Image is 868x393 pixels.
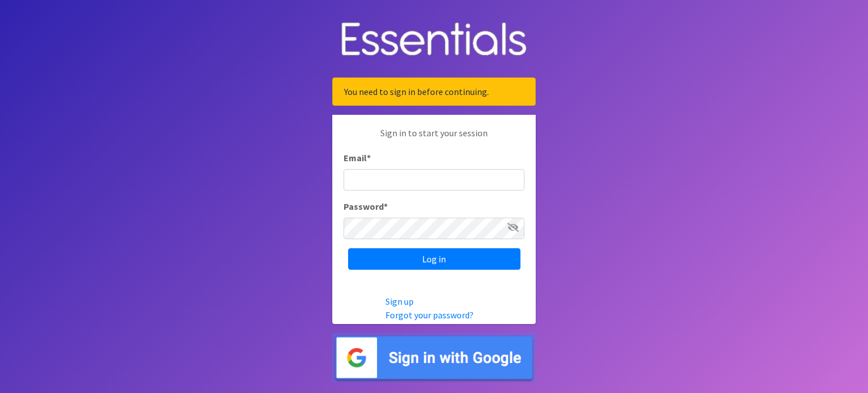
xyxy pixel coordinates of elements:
[344,126,524,151] p: Sign in to start your session
[332,11,536,69] img: Human Essentials
[385,296,414,307] a: Sign up
[385,309,474,321] a: Forgot your password?
[367,152,371,163] abbr: required
[344,151,371,165] label: Email
[332,333,536,382] img: Sign in with Google
[344,200,388,213] label: Password
[384,201,388,212] abbr: required
[348,248,520,270] input: Log in
[332,77,536,106] div: You need to sign in before continuing.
